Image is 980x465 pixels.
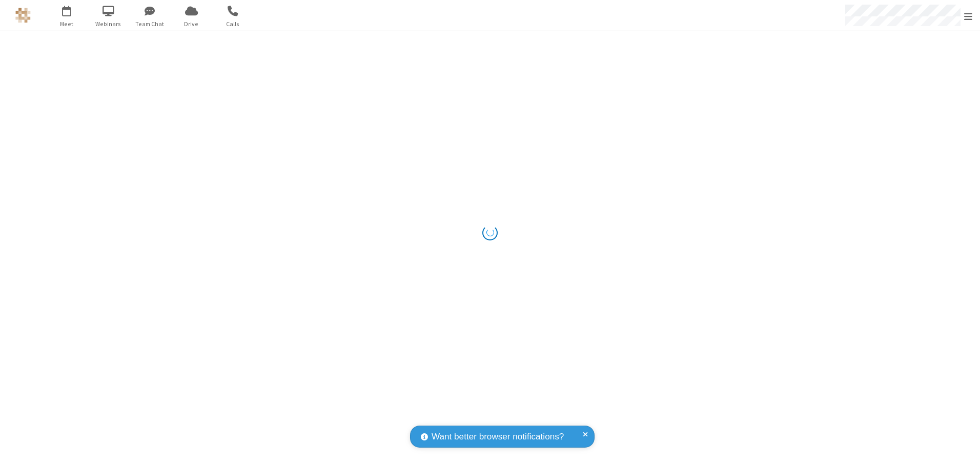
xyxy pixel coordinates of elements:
[214,19,252,29] span: Calls
[48,19,86,29] span: Meet
[432,430,564,444] span: Want better browser notifications?
[15,8,31,23] img: QA Selenium DO NOT DELETE OR CHANGE
[172,19,211,29] span: Drive
[131,19,169,29] span: Team Chat
[89,19,128,29] span: Webinars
